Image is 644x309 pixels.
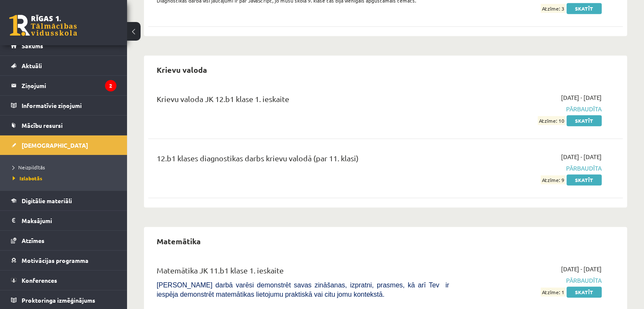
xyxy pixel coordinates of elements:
a: Skatīt [567,174,602,185]
legend: Ziņojumi [22,76,116,95]
a: Neizpildītās [13,163,119,171]
span: Atzīme: 3 [541,4,565,13]
span: Pārbaudīta [462,105,602,113]
span: [DEMOGRAPHIC_DATA] [22,141,88,149]
span: Mācību resursi [22,121,63,129]
a: Maksājumi [11,211,116,230]
a: Atzīmes [11,231,116,250]
span: Pārbaudīta [462,276,602,285]
span: [DATE] - [DATE] [561,93,602,102]
span: Atzīmes [22,237,44,244]
div: 12.b1 klases diagnostikas darbs krievu valodā (par 11. klasi) [157,152,449,168]
span: Konferences [22,276,57,284]
span: Pārbaudīta [462,164,602,173]
a: Skatīt [567,3,602,14]
a: Skatīt [567,115,602,126]
a: Konferences [11,270,116,290]
span: [PERSON_NAME] darbā varēsi demonstrēt savas zināšanas, izpratni, prasmes, kā arī Tev ir iespēja d... [157,281,449,298]
span: Aktuāli [22,62,42,69]
h2: Matemātika [148,231,209,251]
span: Sākums [22,42,43,50]
i: 2 [105,80,116,91]
a: Mācību resursi [11,116,116,135]
a: Skatīt [567,287,602,298]
a: [DEMOGRAPHIC_DATA] [11,135,116,155]
span: Motivācijas programma [22,257,88,264]
a: Digitālie materiāli [11,191,116,210]
a: Sākums [11,36,116,55]
span: Digitālie materiāli [22,197,72,204]
span: Atzīme: 9 [541,175,565,184]
a: Informatīvie ziņojumi [11,96,116,115]
span: [DATE] - [DATE] [561,265,602,273]
span: [DATE] - [DATE] [561,152,602,161]
div: Krievu valoda JK 12.b1 klase 1. ieskaite [157,93,449,109]
div: Matemātika JK 11.b1 klase 1. ieskaite [157,265,449,280]
span: Neizpildītās [13,164,45,171]
a: Rīgas 1. Tālmācības vidusskola [9,15,77,36]
legend: Informatīvie ziņojumi [22,96,116,115]
h2: Krievu valoda [148,60,216,80]
a: Izlabotās [13,174,119,182]
legend: Maksājumi [22,211,116,230]
span: Proktoringa izmēģinājums [22,296,95,304]
span: Izlabotās [13,175,42,182]
a: Motivācijas programma [11,251,116,270]
span: Atzīme: 10 [538,116,565,125]
span: Atzīme: 1 [541,287,565,296]
a: Ziņojumi2 [11,76,116,95]
a: Aktuāli [11,56,116,75]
